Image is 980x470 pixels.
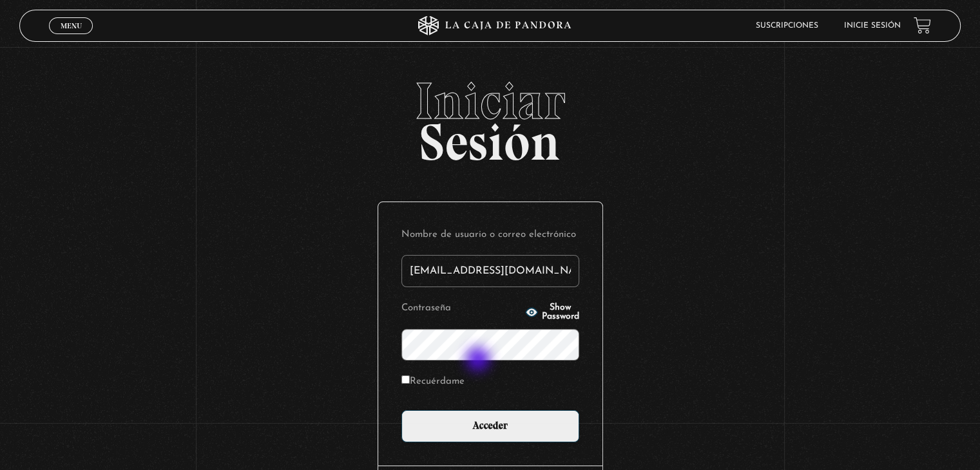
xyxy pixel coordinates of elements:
label: Recuérdame [401,372,465,392]
span: Menu [61,22,82,30]
span: Cerrar [56,32,86,41]
label: Nombre de usuario o correo electrónico [401,225,579,245]
label: Contraseña [401,299,521,319]
a: Suscripciones [756,22,818,30]
input: Acceder [401,410,579,442]
span: Show Password [542,303,579,321]
span: Iniciar [19,75,960,127]
a: View your shopping cart [914,17,931,34]
a: Inicie sesión [844,22,901,30]
input: Recuérdame [401,375,410,384]
h2: Sesión [19,75,960,158]
button: Show Password [525,303,579,321]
